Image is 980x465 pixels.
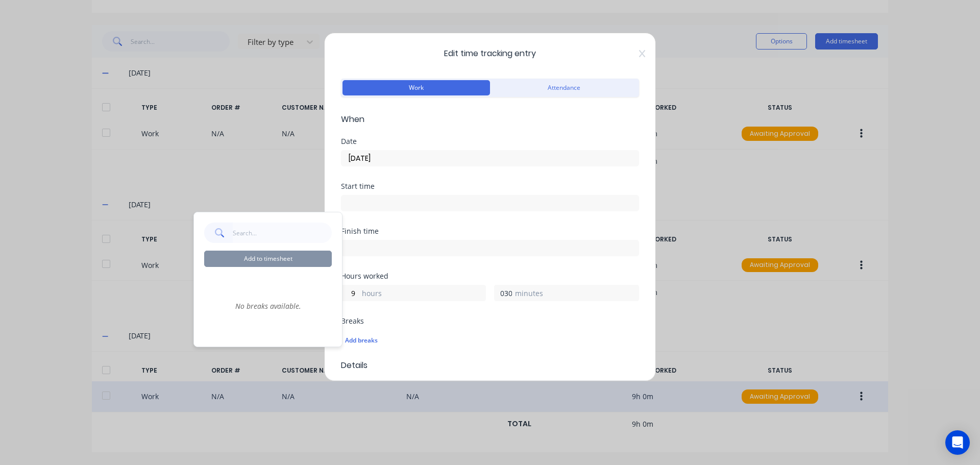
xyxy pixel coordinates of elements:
[342,80,490,95] button: Work
[341,228,639,235] div: Finish time
[362,288,485,301] label: hours
[495,285,512,301] input: 0
[204,275,332,336] div: No breaks available.
[341,113,639,126] span: When
[341,138,639,145] div: Date
[341,183,639,190] div: Start time
[490,80,638,95] button: Attendance
[341,317,639,325] div: Breaks
[945,430,970,455] div: Open Intercom Messenger
[341,273,639,280] div: Hours worked
[341,359,639,372] span: Details
[204,251,332,267] button: Add to timesheet
[233,223,332,243] input: Search...
[341,285,359,301] input: 0
[515,288,639,301] label: minutes
[341,47,639,60] span: Edit time tracking entry
[345,334,635,347] div: Add breaks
